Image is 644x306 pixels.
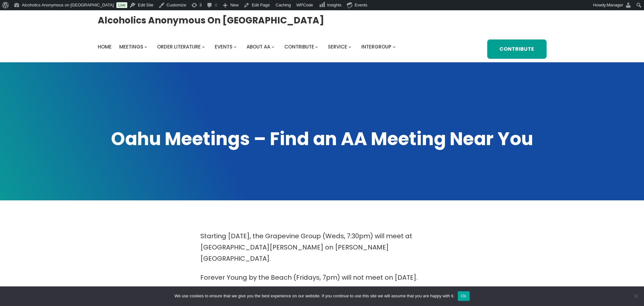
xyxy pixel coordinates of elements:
[174,293,454,299] span: We use cookies to ensure that we give you the best experience on our website. If you continue to ...
[119,42,143,51] a: Meetings
[607,3,623,7] span: Manager
[487,39,546,59] a: Contribute
[284,42,314,51] a: Contribute
[215,43,232,50] span: Events
[234,45,237,48] button: Events submenu
[200,231,444,264] p: Starting [DATE], the Grapevine Group (Weds, 7:30pm) will meet at [GEOGRAPHIC_DATA][PERSON_NAME] o...
[98,42,112,51] a: Home
[144,45,147,48] button: Meetings submenu
[200,272,444,283] p: Forever Young by the Beach (Fridays, 7pm) will not meet on [DATE].
[116,2,127,8] a: Live
[98,127,547,151] h1: Oahu Meetings – Find an AA Meeting Near You
[393,45,396,48] button: Intergroup submenu
[247,42,270,51] a: About AA
[327,3,342,7] span: Insights
[98,43,112,50] span: Home
[315,45,318,48] button: Contribute submenu
[361,42,391,51] a: Intergroup
[633,293,639,299] span: No
[284,43,314,50] span: Contribute
[348,45,351,48] button: Service submenu
[119,43,143,50] span: Meetings
[157,43,201,50] span: Order Literature
[272,45,274,48] button: About AA submenu
[328,43,347,50] span: Service
[202,45,205,48] button: Order Literature submenu
[328,42,347,51] a: Service
[215,42,232,51] a: Events
[247,43,270,50] span: About AA
[458,291,470,301] button: Ok
[361,43,391,50] span: Intergroup
[98,42,398,51] nav: Intergroup
[98,13,324,28] a: Alcoholics Anonymous on [GEOGRAPHIC_DATA]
